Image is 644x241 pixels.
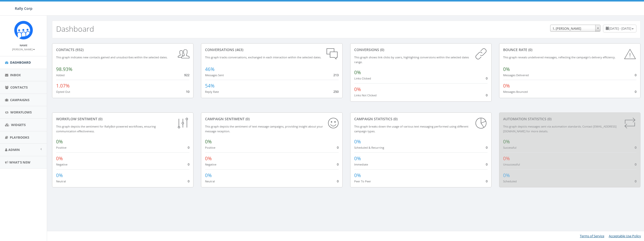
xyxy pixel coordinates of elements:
small: This graph breaks down the usage of various text messaging performed using different campaign types. [354,125,468,133]
small: Messages Delivered [503,73,529,77]
div: Automation Statistics [503,116,636,122]
span: (0) [97,116,102,121]
small: Positive [56,146,66,149]
span: Rally Corp [15,6,32,11]
h2: Dashboard [56,25,94,33]
small: [PERSON_NAME] [12,48,35,51]
small: This graph depicts messages sent via automation standards. Contact [EMAIL_ADDRESS][DOMAIN_NAME] f... [503,125,617,133]
span: 0% [56,172,63,179]
span: 0 [635,179,636,183]
small: Negative [56,163,67,166]
small: This graph tracks conversations, exchanged in each interaction within the selected dates. [205,55,321,59]
div: Bounce Rate [503,47,636,52]
small: Immediate [354,163,368,166]
small: Unsuccessful [503,163,520,166]
span: (932) [74,47,84,52]
span: Admin [8,147,20,152]
span: 0 [188,162,189,167]
span: 0 [486,162,488,167]
small: Opted Out [56,90,70,94]
small: Neutral [205,179,215,183]
div: contacts [56,47,189,52]
small: Name [20,44,27,47]
span: (0) [392,116,397,121]
small: This graph reveals undelivered messages, reflecting the campaign's delivery efficiency. [503,55,616,59]
span: 0 [635,162,636,167]
span: 213 [333,73,339,77]
span: 0% [503,138,510,145]
span: 10 [186,89,189,94]
span: 0% [503,172,510,179]
span: 0% [503,83,510,89]
small: This graph indicates new contacts gained and unsubscribes within the selected dates. [56,55,168,59]
span: 0 [188,145,189,150]
span: 922 [184,73,189,77]
a: [PERSON_NAME] [12,47,35,51]
span: 54% [205,83,215,89]
span: 0% [354,69,361,76]
span: 0% [205,138,212,145]
span: (0) [527,47,532,52]
small: Neutral [56,179,66,183]
span: 0% [354,138,361,145]
small: Added [56,73,65,77]
div: conversions [354,47,488,52]
small: Messages Sent [205,73,224,77]
span: (0) [379,47,384,52]
small: Positive [205,146,215,149]
span: Inbox [10,73,21,77]
div: Campaign Sentiment [205,116,338,122]
span: 0% [354,172,361,179]
span: What's New [9,160,30,165]
span: 0 [635,89,636,94]
span: (0) [546,116,551,121]
div: Workflow Sentiment [56,116,189,122]
small: Peer To Peer [354,179,371,183]
span: 0 [635,73,636,77]
span: 0% [56,155,63,162]
img: Icon_1.png [14,21,33,39]
span: 0 [486,145,488,150]
span: 0% [503,66,510,72]
span: 0% [503,155,510,162]
span: Campaigns [10,98,29,102]
span: 0% [205,155,212,162]
span: 0% [56,138,63,145]
small: This graph depicts the sentiment of text message campaigns, providing insight about your message ... [205,125,323,133]
span: 0% [205,172,212,179]
span: 0 [337,179,339,183]
div: conversations [205,47,338,52]
span: 0 [188,179,189,183]
small: Successful [503,146,516,149]
span: 0% [354,155,361,162]
span: Dashboard [10,60,31,65]
small: This graph depicts the sentiment for RallyBot-powered workflows, ensuring communication effective... [56,125,156,133]
span: 0 [337,145,339,150]
span: 0 [486,76,488,81]
span: Playbooks [10,135,29,140]
span: 1. James Martin [550,25,600,32]
span: 250 [333,89,339,94]
span: 0 [635,145,636,150]
small: Negative [205,163,216,166]
small: Links Clicked [354,76,371,80]
div: Campaign Statistics [354,116,488,122]
span: 1.07% [56,83,70,89]
small: Scheduled & Recurring [354,146,384,149]
span: 0 [337,162,339,167]
span: 1. James Martin [550,25,600,32]
span: [DATE] - [DATE] [609,26,631,31]
span: 98.93% [56,66,72,72]
small: Reply Rate [205,90,219,94]
span: Contacts [10,85,28,90]
span: (0) [245,116,250,121]
small: Messages Bounced [503,90,528,94]
span: 0 [486,93,488,97]
a: Acceptable Use Policy [609,234,641,238]
span: 0% [354,86,361,93]
small: Links Not Clicked [354,93,377,97]
span: Workflows [10,110,32,114]
a: Terms of Service [580,234,604,238]
span: (463) [234,47,243,52]
span: 0 [486,179,488,183]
